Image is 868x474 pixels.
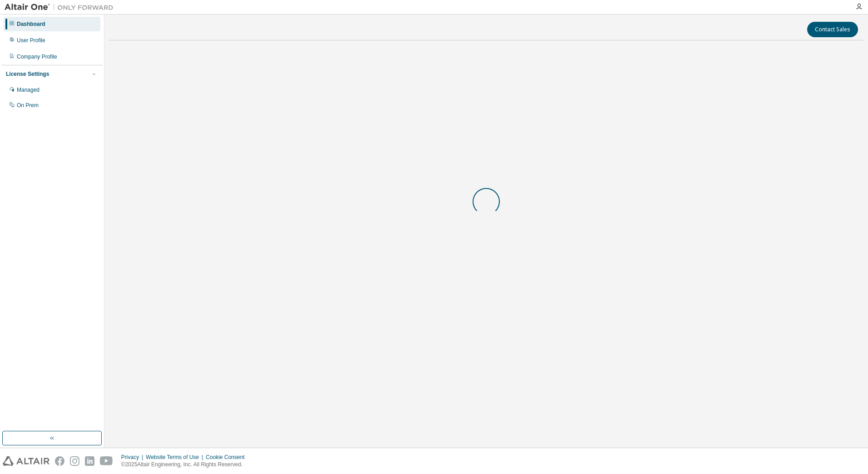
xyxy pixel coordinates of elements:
div: Dashboard [17,20,45,28]
div: Privacy [121,454,146,461]
div: User Profile [17,37,45,44]
img: Altair One [5,3,118,12]
img: linkedin.svg [85,456,94,466]
img: altair_logo.svg [3,456,49,466]
div: Website Terms of Use [146,454,206,461]
div: Company Profile [17,53,57,60]
div: Cookie Consent [206,454,250,461]
img: instagram.svg [70,456,79,466]
div: Managed [17,86,39,94]
img: youtube.svg [100,456,113,466]
p: © 2025 Altair Engineering, Inc. All Rights Reserved. [121,461,250,469]
img: facebook.svg [55,456,64,466]
button: Contact Sales [807,22,858,37]
div: On Prem [17,102,39,109]
div: License Settings [6,70,49,78]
